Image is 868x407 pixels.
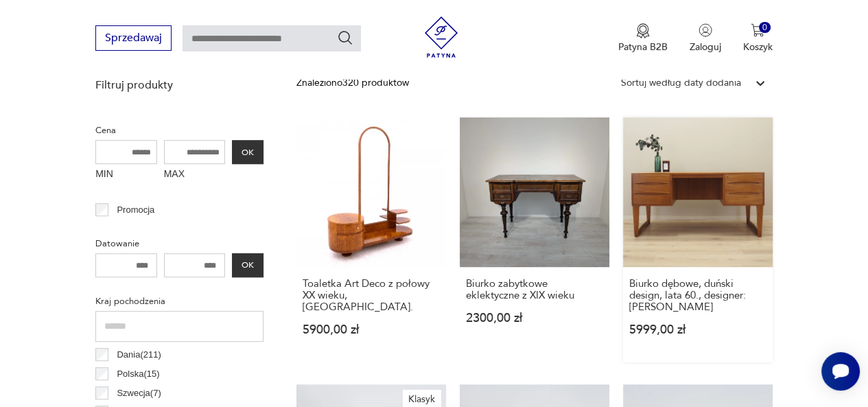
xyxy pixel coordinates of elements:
p: Promocja [117,202,154,218]
button: Szukaj [337,30,353,46]
button: 0Koszyk [743,23,773,54]
p: Cena [95,123,263,138]
label: MIN [95,164,157,186]
img: Ikona koszyka [751,23,764,37]
p: Koszyk [743,40,773,54]
label: MAX [164,164,226,186]
h3: Toaletka Art Deco z połowy XX wieku, [GEOGRAPHIC_DATA]. [303,278,440,313]
p: 5900,00 zł [303,324,440,336]
p: Zaloguj [690,40,721,54]
p: Dania ( 211 ) [117,347,161,362]
p: Patyna B2B [618,40,668,54]
iframe: Smartsupp widget button [821,352,860,391]
p: Polska ( 15 ) [117,367,159,382]
p: 2300,00 zł [466,312,603,324]
div: Znaleziono 320 produktów [296,75,409,91]
button: OK [232,140,263,164]
p: Filtruj produkty [95,78,263,93]
a: Biurko zabytkowe eklektyczne z XIX wiekuBiurko zabytkowe eklektyczne z XIX wieku2300,00 zł [460,117,609,362]
div: Sortuj według daty dodania [621,75,741,91]
p: Datowanie [95,236,263,251]
button: Patyna B2B [618,23,668,54]
p: 5999,00 zł [629,324,766,336]
a: Ikona medaluPatyna B2B [618,23,668,54]
button: Sprzedawaj [95,25,172,51]
p: Szwecja ( 7 ) [117,386,161,401]
a: Biurko dębowe, duński design, lata 60., designer: Christian MøllerBiurko dębowe, duński design, l... [623,117,773,362]
p: Kraj pochodzenia [95,294,263,309]
button: OK [232,253,263,277]
h3: Biurko dębowe, duński design, lata 60., designer: [PERSON_NAME] [629,278,766,313]
div: 0 [759,22,771,34]
img: Ikona medalu [636,23,650,38]
a: Toaletka Art Deco z połowy XX wieku, Polska.Toaletka Art Deco z połowy XX wieku, [GEOGRAPHIC_DATA... [296,117,446,362]
h3: Biurko zabytkowe eklektyczne z XIX wieku [466,278,603,301]
button: Zaloguj [690,23,721,54]
a: Sprzedawaj [95,34,172,44]
img: Ikonka użytkownika [699,23,712,37]
img: Patyna - sklep z meblami i dekoracjami vintage [421,16,462,58]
